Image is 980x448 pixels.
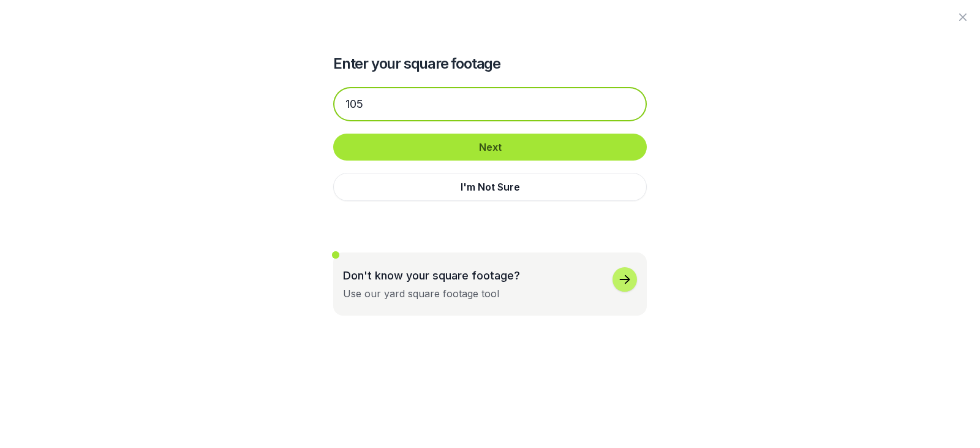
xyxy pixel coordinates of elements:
div: Use our yard square footage tool [343,286,499,301]
p: Don't know your square footage? [343,267,520,284]
button: Don't know your square footage?Use our yard square footage tool [333,252,647,316]
h2: Enter your square footage [333,54,647,74]
button: Next [333,134,647,161]
button: I'm Not Sure [333,173,647,201]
